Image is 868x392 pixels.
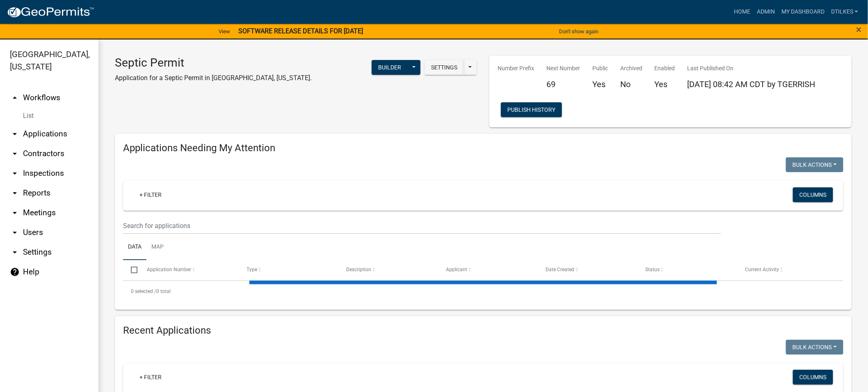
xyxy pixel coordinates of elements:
p: Archived [620,64,642,73]
h5: No [620,79,642,89]
i: arrow_drop_up [10,93,20,103]
p: Enabled [655,64,675,73]
strong: SOFTWARE RELEASE DETAILS FOR [DATE] [238,27,363,35]
datatable-header-cell: Type [238,260,338,280]
button: Don't show again [556,25,602,38]
button: Bulk Actions [786,157,843,172]
datatable-header-cell: Description [338,260,438,280]
button: Bulk Actions [786,340,843,355]
p: Last Published On [688,64,815,73]
span: Description [346,267,371,272]
h3: Septic Permit [115,56,312,70]
a: Data [123,234,146,261]
datatable-header-cell: Current Activity [737,260,837,280]
input: Search for applications [123,217,721,234]
a: + Filter [133,187,168,202]
datatable-header-cell: Status [637,260,737,280]
h4: Recent Applications [123,325,843,337]
a: Home [731,4,754,20]
span: Current Activity [745,267,779,272]
button: Columns [793,187,833,202]
a: Admin [754,4,778,20]
button: Close [857,25,862,35]
span: Applicant [446,267,467,272]
span: 0 selected / [131,288,156,294]
i: arrow_drop_down [10,149,20,159]
span: Application Number [147,267,192,272]
i: arrow_drop_down [10,228,20,238]
i: arrow_drop_down [10,247,20,257]
span: Status [645,267,660,272]
p: Number Prefix [498,64,534,73]
span: Type [247,267,257,272]
datatable-header-cell: Application Number [139,260,238,280]
a: dtilkes [828,4,861,20]
button: Publish History [501,102,562,117]
h5: 69 [546,79,580,89]
i: arrow_drop_down [10,208,20,218]
h4: Applications Needing My Attention [123,142,843,154]
a: + Filter [133,370,168,385]
p: Public [592,64,608,73]
p: Next Number [546,64,580,73]
datatable-header-cell: Select [123,260,139,280]
span: [DATE] 08:42 AM CDT by TGERRISH [688,79,815,89]
h5: Yes [655,79,675,89]
h5: Yes [592,79,608,89]
p: Application for a Septic Permit in [GEOGRAPHIC_DATA], [US_STATE]. [115,73,312,83]
a: My Dashboard [778,4,828,20]
i: arrow_drop_down [10,168,20,178]
i: arrow_drop_down [10,129,20,139]
a: Map [146,234,169,261]
datatable-header-cell: Date Created [538,260,637,280]
a: View [215,25,233,38]
button: Columns [793,370,833,385]
i: help [10,267,20,277]
wm-modal-confirm: Workflow Publish History [501,107,562,113]
button: Settings [425,60,464,75]
div: 0 total [123,281,843,302]
span: Date Created [546,267,574,272]
datatable-header-cell: Applicant [438,260,538,280]
span: × [857,24,862,35]
i: arrow_drop_down [10,188,20,198]
button: Builder [372,60,408,75]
